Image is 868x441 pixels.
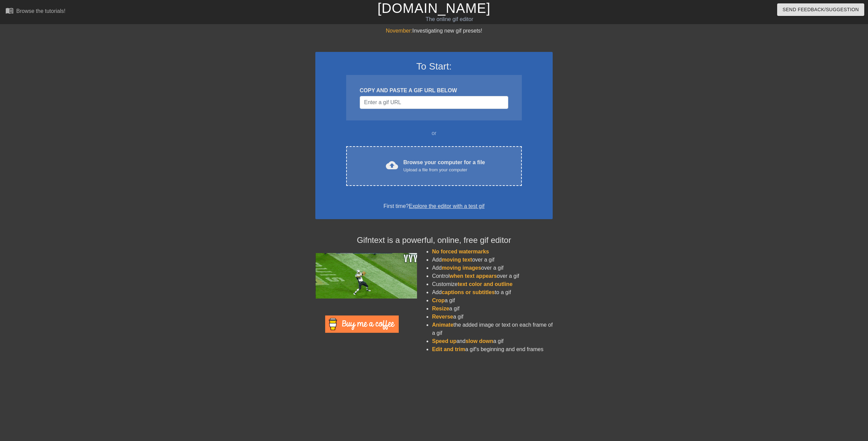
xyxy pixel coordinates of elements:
[403,158,485,173] div: Browse your computer for a file
[432,296,553,305] li: a gif
[432,345,553,353] li: a gif's beginning and end frames
[432,298,445,303] span: Crop
[432,280,553,288] li: Customize
[16,8,65,14] div: Browse the tutorials!
[442,289,495,295] span: captions or subtitles
[432,313,553,321] li: a gif
[333,129,535,137] div: or
[432,321,553,337] li: the added image or text on each frame of a gif
[432,272,553,280] li: Control over a gif
[324,61,544,72] h3: To Start:
[432,306,449,311] span: Resize
[458,281,513,287] span: text color and outline
[360,87,508,95] div: COPY AND PASTE A GIF URL BELOW
[432,264,553,272] li: Add over a gif
[403,167,485,173] div: Upload a file from your computer
[466,338,493,344] span: slow down
[442,265,481,271] span: moving images
[432,338,456,344] span: Speed up
[432,337,553,345] li: and a gif
[5,6,14,15] span: menu_book
[315,253,417,299] img: football_small.gif
[432,249,489,254] span: No forced watermarks
[377,1,490,16] a: [DOMAIN_NAME]
[432,346,465,352] span: Edit and trim
[5,6,65,17] a: Browse the tutorials!
[432,256,553,264] li: Add over a gif
[293,15,606,23] div: The online gif editor
[360,96,508,109] input: Username
[432,322,453,328] span: Animate
[442,257,472,263] span: moving text
[432,288,553,296] li: Add to a gif
[386,28,412,34] span: November:
[432,314,453,320] span: Reverse
[432,305,553,313] li: a gif
[783,5,859,14] span: Send Feedback/Suggestion
[324,202,544,210] div: First time?
[450,273,497,279] span: when text appears
[315,27,553,35] div: Investigating new gif presets!
[325,315,399,333] img: Buy Me A Coffee
[777,3,864,16] button: Send Feedback/Suggestion
[315,235,553,245] h4: Gifntext is a powerful, online, free gif editor
[386,159,398,171] span: cloud_upload
[409,203,485,209] a: Explore the editor with a test gif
